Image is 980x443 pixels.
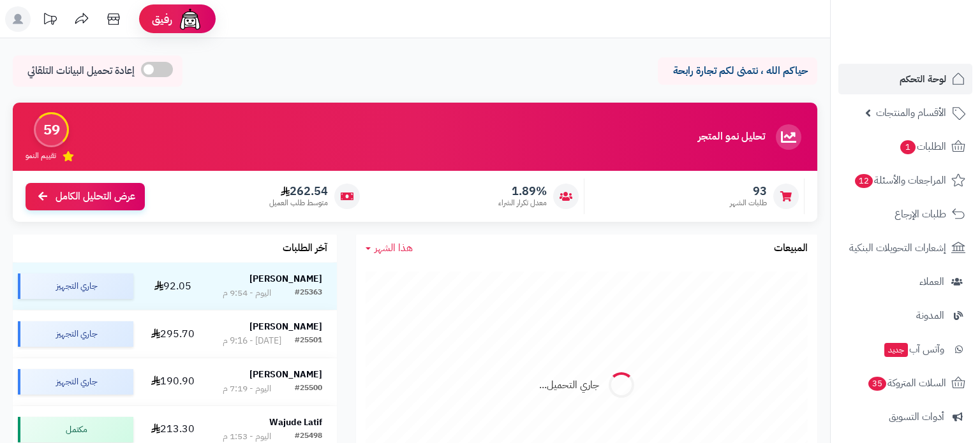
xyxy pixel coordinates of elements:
strong: Wajude Latif [269,416,322,429]
div: اليوم - 9:54 م [223,287,271,300]
div: مكتمل [18,417,133,442]
a: السلات المتروكة35 [838,368,972,398]
td: 295.70 [138,310,208,358]
div: #25498 [295,430,322,443]
a: إشعارات التحويلات البنكية [838,233,972,263]
h3: آخر الطلبات [283,243,327,254]
h3: المبيعات [774,243,808,254]
span: معدل تكرار الشراء [498,198,547,208]
div: جاري التحميل... [539,378,599,393]
div: جاري التجهيز [18,369,133,395]
span: 262.54 [269,184,328,198]
span: 1.89% [498,184,547,198]
span: المراجعات والأسئلة [854,171,946,189]
a: طلبات الإرجاع [838,199,972,229]
a: تحديثات المنصة [34,6,66,35]
strong: [PERSON_NAME] [249,272,322,286]
a: لوحة التحكم [838,64,972,94]
div: [DATE] - 9:16 م [223,335,281,347]
a: الطلبات1 [838,131,972,162]
a: المدونة [838,300,972,331]
span: إعادة تحميل البيانات التلقائي [27,64,135,78]
a: هذا الشهر [366,241,413,256]
p: حياكم الله ، نتمنى لكم تجارة رابحة [667,64,808,78]
div: جاري التجهيز [18,273,133,299]
div: اليوم - 1:53 م [223,430,271,443]
span: 12 [855,174,873,188]
strong: [PERSON_NAME] [249,320,322,333]
span: طلبات الشهر [730,198,767,208]
img: ai-face.png [177,6,203,32]
a: أدوات التسويق [838,402,972,432]
span: وآتس آب [883,340,944,358]
span: السلات المتروكة [867,374,946,392]
span: 35 [868,377,886,391]
span: الطلبات [899,138,946,156]
div: جاري التجهيز [18,321,133,347]
div: #25500 [295,382,322,395]
strong: [PERSON_NAME] [249,368,322,381]
span: رفيق [152,11,172,27]
span: الأقسام والمنتجات [876,104,946,122]
div: اليوم - 7:19 م [223,382,271,395]
span: هذا الشهر [375,240,413,256]
a: العملاء [838,266,972,297]
span: العملاء [919,273,944,291]
span: 1 [900,140,916,154]
span: متوسط طلب العميل [269,198,328,208]
img: logo-2.png [893,32,968,59]
span: المدونة [916,307,944,324]
td: 190.90 [138,358,208,405]
span: أدوات التسويق [889,408,944,426]
span: تقييم النمو [26,150,56,161]
div: #25501 [295,335,322,347]
span: 93 [730,184,767,198]
a: عرض التحليل الكامل [26,183,145,210]
td: 92.05 [138,263,208,310]
span: جديد [884,343,908,357]
div: #25363 [295,287,322,300]
h3: تحليل نمو المتجر [698,131,765,143]
a: المراجعات والأسئلة12 [838,165,972,196]
span: عرض التحليل الكامل [56,189,135,204]
a: وآتس آبجديد [838,334,972,365]
span: طلبات الإرجاع [895,205,946,223]
span: إشعارات التحويلات البنكية [849,239,946,257]
span: لوحة التحكم [900,70,946,88]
